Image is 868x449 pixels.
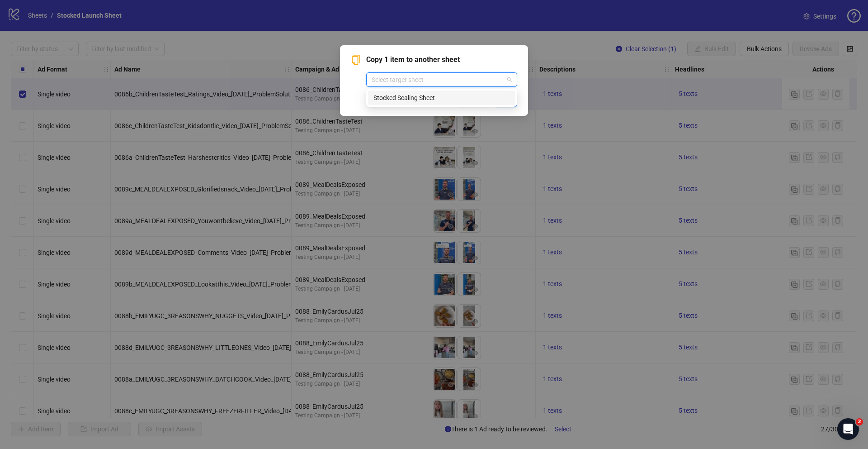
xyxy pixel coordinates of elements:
[351,55,361,65] span: copy
[837,418,859,440] iframe: Intercom live chat
[373,93,510,103] div: Stocked Scaling Sheet
[366,54,517,65] span: Copy 1 item to another sheet
[856,418,863,425] span: 2
[368,91,515,105] div: Stocked Scaling Sheet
